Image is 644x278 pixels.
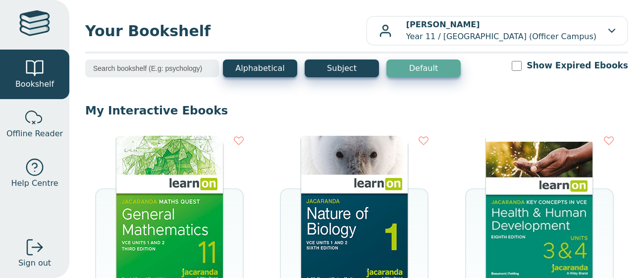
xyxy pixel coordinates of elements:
[6,128,63,140] span: Offline Reader
[406,20,480,29] b: [PERSON_NAME]
[85,20,366,42] span: Your Bookshelf
[11,177,58,189] span: Help Centre
[366,16,628,46] button: [PERSON_NAME]Year 11 / [GEOGRAPHIC_DATA] (Officer Campus)
[85,103,628,118] p: My Interactive Ebooks
[18,257,51,269] span: Sign out
[223,59,297,77] button: Alphabetical
[406,19,596,43] p: Year 11 / [GEOGRAPHIC_DATA] (Officer Campus)
[15,78,54,90] span: Bookshelf
[386,59,461,77] button: Default
[527,59,628,72] label: Show Expired Ebooks
[305,59,379,77] button: Subject
[85,59,219,77] input: Search bookshelf (E.g: psychology)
